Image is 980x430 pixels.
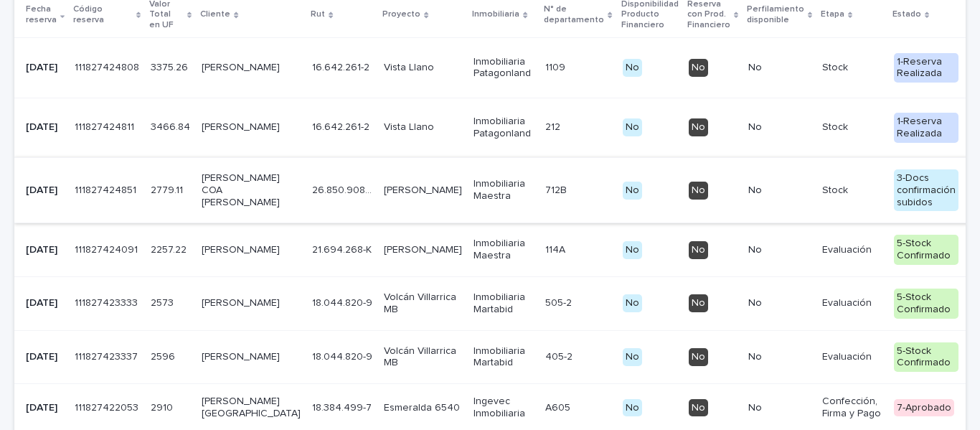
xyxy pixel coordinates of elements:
div: No [623,294,642,312]
p: Perfilamiento disponible [747,1,804,28]
p: Ingevec Inmobiliaria [473,396,534,420]
p: [PERSON_NAME] [202,244,301,256]
p: 111827424811 [75,118,137,134]
p: 111827424851 [75,182,139,197]
p: 18.384.499-7 [312,399,374,414]
p: Inmobiliaria [472,6,519,22]
p: Vista Llano [384,121,462,134]
p: 18.044.820-9 [312,348,375,363]
div: 5-Stock Confirmado [894,235,958,265]
p: [DATE] [26,351,63,363]
p: [PERSON_NAME] [202,62,301,74]
div: No [689,348,708,366]
p: Inmobiliaria Maestra [473,238,534,262]
p: Confección, Firma y Pago [822,396,882,420]
p: 3375.26 [151,59,191,74]
p: 21.694.268-K [312,241,374,256]
p: Fecha reserva [26,1,57,28]
p: [DATE] [26,184,63,197]
p: 2573 [151,294,176,309]
div: 1-Reserva Realizada [894,53,958,83]
div: No [689,241,708,259]
p: Inmobiliaria Martabid [473,291,534,316]
p: [PERSON_NAME] [202,351,301,363]
p: [DATE] [26,402,63,414]
p: 2779.11 [151,182,186,197]
div: 5-Stock Confirmado [894,342,958,373]
p: Inmobiliaria Martabid [473,345,534,370]
p: 2596 [151,348,178,363]
p: 111827423333 [75,294,141,309]
p: Stock [822,121,882,134]
p: Evaluación [822,351,882,363]
p: 111827423337 [75,348,141,363]
p: 18.044.820-9 [312,294,375,309]
p: 2910 [151,399,176,414]
p: Inmobiliaria Patagonland [473,116,534,140]
p: No [748,297,811,309]
p: Etapa [821,6,844,22]
div: 3-Docs confirmación subidos [894,169,958,211]
p: 16.642.261-2 [312,59,372,74]
p: 111827424808 [75,59,142,74]
p: No [748,62,811,74]
div: No [689,182,708,200]
div: 1-Reserva Realizada [894,113,958,143]
p: Volcán Villarrica MB [384,291,462,316]
p: No [748,121,811,134]
p: 2257.22 [151,241,189,256]
p: Evaluación [822,297,882,309]
p: 111827422053 [75,399,141,414]
p: [PERSON_NAME] COA [PERSON_NAME] [202,172,301,208]
div: No [623,348,642,366]
p: No [748,402,811,414]
p: Evaluación [822,244,882,256]
div: No [689,118,708,136]
div: 5-Stock Confirmado [894,289,958,319]
p: N° de departamento [544,1,604,28]
p: Rut [311,6,325,22]
p: 111827424091 [75,241,141,256]
p: Stock [822,184,882,197]
p: No [748,184,811,197]
p: A605 [545,399,573,414]
p: [DATE] [26,121,63,134]
div: No [689,294,708,312]
div: No [623,59,642,77]
p: 712B [545,182,570,197]
p: Código reserva [73,1,133,28]
p: [DATE] [26,297,63,309]
p: [PERSON_NAME] [GEOGRAPHIC_DATA] [202,396,301,420]
p: Vista Llano [384,62,462,74]
p: 505-2 [545,294,575,309]
p: 1109 [545,59,568,74]
p: Proyecto [382,6,420,22]
p: Stock [822,62,882,74]
p: [DATE] [26,62,63,74]
p: [PERSON_NAME] [384,244,462,256]
div: No [689,399,708,417]
p: Volcán Villarrica MB [384,345,462,370]
p: Inmobiliaria Maestra [473,178,534,202]
p: Cliente [200,6,230,22]
p: 16.642.261-2 [312,118,372,134]
p: 212 [545,118,563,134]
p: [PERSON_NAME] [384,184,462,197]
p: 26.850.908-9 [312,182,375,197]
p: 114A [545,241,568,256]
p: Estado [892,6,921,22]
p: Esmeralda 6540 [384,402,462,414]
div: 7-Aprobado [894,399,954,417]
div: No [623,241,642,259]
div: No [623,399,642,417]
p: No [748,351,811,363]
div: No [689,59,708,77]
p: [DATE] [26,244,63,256]
p: 3466.84 [151,118,193,134]
div: No [623,118,642,136]
p: [PERSON_NAME] [202,121,301,134]
p: [PERSON_NAME] [202,297,301,309]
p: Inmobiliaria Patagonland [473,56,534,80]
p: No [748,244,811,256]
p: 405-2 [545,348,575,363]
